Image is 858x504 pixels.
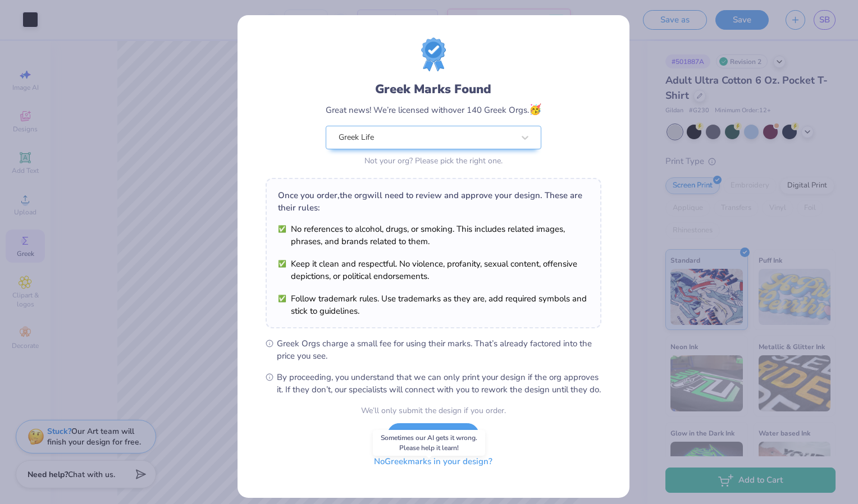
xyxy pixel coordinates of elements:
div: Once you order, the org will need to review and approve your design. These are their rules: [278,189,589,214]
span: By proceeding, you understand that we can only print your design if the org approves it. If they ... [277,371,601,396]
li: Keep it clean and respectful. No violence, profanity, sexual content, offensive depictions, or po... [278,258,589,282]
div: Not your org? Please pick the right one. [326,155,541,167]
div: Sometimes our AI gets it wrong. Please help it learn! [373,430,485,456]
span: 🥳 [529,103,541,116]
li: No references to alcohol, drugs, or smoking. This includes related images, phrases, and brands re... [278,223,589,248]
div: Greek Marks Found [326,80,541,98]
div: We’ll only submit the design if you order. [361,405,506,416]
li: Follow trademark rules. Use trademarks as they are, add required symbols and stick to guidelines. [278,292,589,317]
img: license-marks-badge.png [421,38,446,71]
div: Great news! We’re licensed with over 140 Greek Orgs. [326,102,541,117]
span: Greek Orgs charge a small fee for using their marks. That’s already factored into the price you see. [277,337,601,362]
button: I Understand! [387,423,479,446]
button: NoGreekmarks in your design? [364,450,502,473]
